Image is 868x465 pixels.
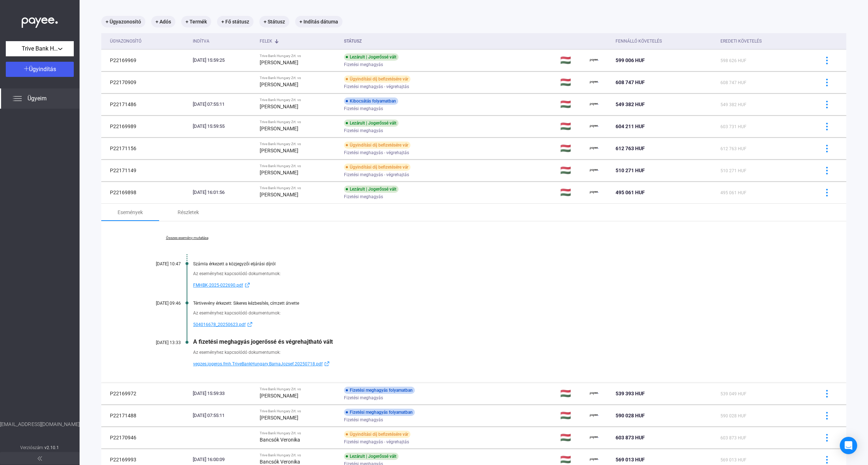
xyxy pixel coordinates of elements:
td: 🇭🇺 [557,138,587,159]
td: 🇭🇺 [557,116,587,137]
button: more-blue [819,75,834,90]
strong: Bancsók Veronika [260,459,300,465]
th: Státusz [341,33,557,49]
div: Fennálló követelés [616,37,662,45]
span: Ügyindítás [29,66,56,73]
td: 🇭🇺 [557,160,587,181]
img: payee-logo [590,144,599,153]
div: Fennálló követelés [616,37,714,45]
span: FMHBK-2025-022690.pdf [193,281,243,290]
div: Eredeti követelés [720,37,810,45]
td: P22170909 [101,71,190,93]
img: more-blue [823,145,831,152]
td: P22171488 [101,405,190,426]
img: plus-white.svg [24,66,29,71]
button: Ügyindítás [6,62,74,77]
a: FMHBK-2025-022690.pdfexternal-link-blue [193,281,810,290]
span: Fizetési meghagyás - végrehajtás [344,148,409,157]
td: P22170946 [101,427,190,448]
a: vegzes.jogeros.fmh.TriveBankHungary.BarnaJozsef.20250718.pdfexternal-link-blue [193,360,810,368]
img: more-blue [823,189,831,196]
div: Trive Bank Hungary Zrt. vs [260,120,338,124]
button: Trive Bank Hungary Zrt. [6,41,74,56]
mat-chip: + Indítás dátuma [295,16,342,27]
div: Az eseményhez kapcsolódó dokumentumok: [193,349,810,356]
strong: [PERSON_NAME] [260,126,298,131]
td: 🇭🇺 [557,94,587,115]
img: payee-logo [590,455,599,464]
span: Fizetési meghagyás - végrehajtás [344,170,409,179]
span: Fizetési meghagyás - végrehajtás [344,82,409,91]
span: Fizetési meghagyás [344,192,383,201]
div: Lezárult | Jogerőssé vált [344,53,399,61]
div: Fizetési meghagyás folyamatban [344,387,415,394]
span: 598 626 HUF [720,58,746,63]
span: 612 763 HUF [616,145,645,151]
span: 504016678_20250623.pdf [193,320,246,329]
span: Ügyeim [27,94,47,103]
a: Összes esemény mutatása [137,236,237,240]
div: Ügyindítási díj befizetésére vár [344,75,410,83]
img: payee-logo [590,166,599,175]
span: 612 763 HUF [720,146,746,151]
div: Felek [260,37,272,45]
td: 🇭🇺 [557,383,587,404]
button: more-blue [819,430,834,445]
span: 608 747 HUF [720,80,746,85]
strong: [PERSON_NAME] [260,415,298,421]
img: payee-logo [590,56,599,65]
div: Trive Bank Hungary Zrt. vs [260,409,338,413]
div: [DATE] 15:59:33 [193,390,254,397]
span: 539 049 HUF [720,391,746,396]
div: Lezárult | Jogerőssé vált [344,186,399,193]
img: payee-logo [590,100,599,109]
img: payee-logo [590,389,599,398]
img: external-link-blue [246,322,254,327]
span: Fizetési meghagyás [344,126,383,135]
div: [DATE] 07:55:11 [193,412,254,419]
div: Lezárult | Jogerőssé vált [344,453,399,460]
div: Fizetési meghagyás folyamatban [344,409,415,416]
span: 510 271 HUF [720,168,746,173]
td: P22171149 [101,160,190,181]
span: Fizetési meghagyás [344,394,383,402]
div: Felek [260,37,338,45]
div: Számla érkezett a közjegyzői eljárási díjról [193,261,810,266]
span: 549 382 HUF [616,101,645,107]
mat-chip: + Ügyazonosító [101,16,145,27]
button: more-blue [819,185,834,200]
span: Fizetési meghagyás [344,104,383,113]
img: payee-logo [590,188,599,197]
button: more-blue [819,408,834,423]
td: 🇭🇺 [557,405,587,426]
img: white-payee-white-dot.svg [22,13,58,28]
div: [DATE] 15:59:55 [193,123,254,130]
div: Események [118,208,143,217]
strong: v2.10.1 [44,445,59,450]
mat-chip: + Termék [181,16,211,27]
div: Open Intercom Messenger [840,437,857,454]
td: P22171156 [101,138,190,159]
strong: Bancsók Veronika [260,437,300,443]
strong: [PERSON_NAME] [260,170,298,175]
img: more-blue [823,167,831,174]
div: [DATE] 15:59:25 [193,57,254,64]
div: Trive Bank Hungary Zrt. vs [260,142,338,146]
div: Eredeti követelés [720,37,762,45]
td: P22169972 [101,383,190,404]
button: more-blue [819,163,834,178]
img: payee-logo [590,78,599,87]
span: Fizetési meghagyás [344,60,383,69]
strong: [PERSON_NAME] [260,82,298,87]
mat-chip: + Adós [151,16,175,27]
span: 510 271 HUF [616,168,645,173]
button: more-blue [819,141,834,156]
div: Lezárult | Jogerőssé vált [344,119,399,127]
div: Trive Bank Hungary Zrt. vs [260,54,338,58]
strong: [PERSON_NAME] [260,104,298,109]
img: more-blue [823,101,831,108]
img: list.svg [13,94,22,103]
span: 603 873 HUF [720,435,746,440]
img: more-blue [823,456,831,464]
div: [DATE] 10:47 [137,261,181,266]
